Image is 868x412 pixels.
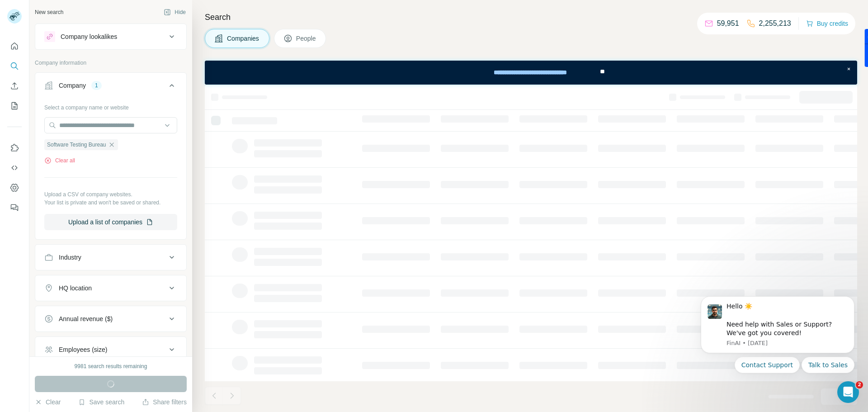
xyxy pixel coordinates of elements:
button: Buy credits [806,17,848,30]
p: 59,951 [717,18,739,29]
div: Employees (size) [59,345,107,354]
button: Employees (size) [35,339,186,360]
button: Hide [157,5,192,19]
p: Upload a CSV of company websites. [44,190,177,199]
button: Upload a list of companies [44,214,177,230]
div: Annual revenue ($) [59,314,113,323]
iframe: Intercom notifications message [687,285,868,407]
div: Industry [59,253,81,262]
button: Dashboard [7,180,22,196]
button: Industry [35,246,186,268]
button: Feedback [7,199,22,216]
button: My lists [7,98,22,114]
p: 2,255,213 [759,18,791,29]
button: Quick start [7,38,22,54]
span: Software Testing Bureau [47,141,106,149]
button: Save search [78,398,124,407]
button: HQ location [35,277,186,299]
div: 9981 search results remaining [75,362,147,370]
iframe: Intercom live chat [837,381,859,403]
button: Annual revenue ($) [35,308,186,330]
div: Company lookalikes [61,32,117,41]
div: HQ location [59,284,92,293]
span: People [296,34,317,43]
button: Clear all [44,156,75,165]
span: 2 [856,381,863,388]
button: Use Surfe on LinkedIn [7,140,22,156]
button: Clear [35,398,61,407]
div: 1 [91,81,102,90]
button: Company lookalikes [35,26,186,47]
button: Use Surfe API [7,160,22,176]
button: Share filters [142,398,187,407]
div: Select a company name or website [44,100,177,112]
button: Enrich CSV [7,78,22,94]
div: New search [35,8,63,16]
button: Search [7,58,22,74]
button: Company1 [35,75,186,100]
iframe: Banner [205,61,857,85]
p: Your list is private and won't be saved or shared. [44,199,177,207]
span: Companies [227,34,260,43]
p: Company information [35,59,187,67]
div: Company [59,81,86,90]
h4: Search [205,11,857,24]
